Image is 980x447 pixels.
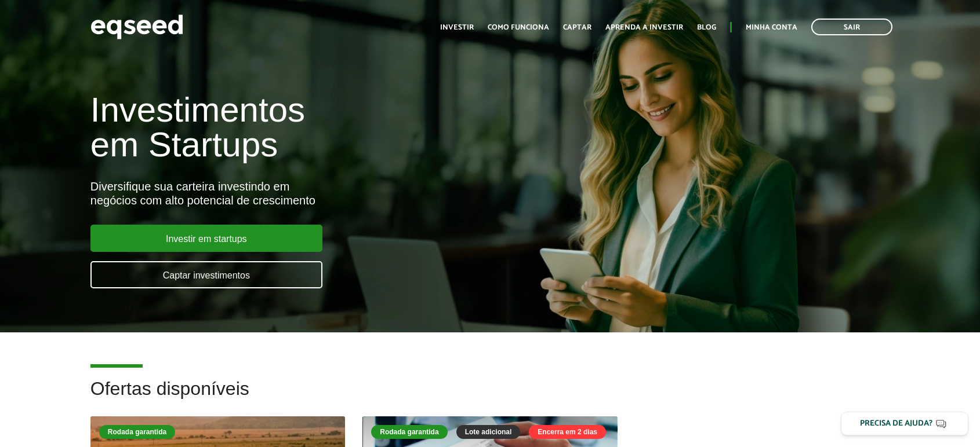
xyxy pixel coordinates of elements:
[488,24,549,31] a: Como funciona
[90,12,183,42] img: EqSeed
[371,425,447,439] div: Rodada garantida
[90,379,890,416] h2: Ofertas disponíveis
[99,425,175,439] div: Rodada garantida
[529,425,606,439] div: Encerra em 2 dias
[697,24,716,31] a: Blog
[90,225,322,252] a: Investir em startups
[605,24,683,31] a: Aprenda a investir
[90,179,563,207] div: Diversifique sua carteira investindo em negócios com alto potencial de crescimento
[746,24,797,31] a: Minha conta
[90,93,563,162] h1: Investimentos em Startups
[440,24,474,31] a: Investir
[90,261,322,288] a: Captar investimentos
[563,24,591,31] a: Captar
[456,425,521,439] div: Lote adicional
[811,19,892,35] a: Sair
